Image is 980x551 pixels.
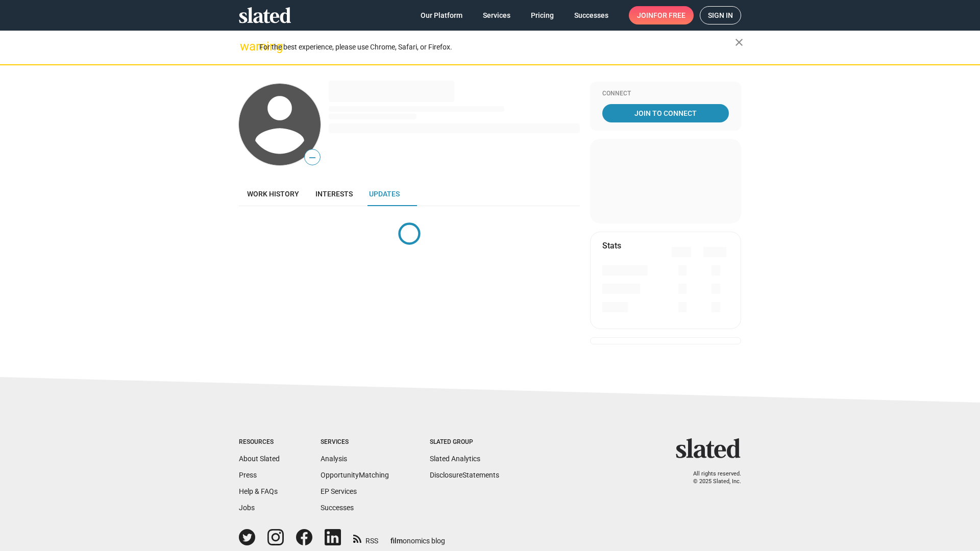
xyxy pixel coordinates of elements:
div: Services [321,438,389,446]
span: Interests [315,190,353,198]
span: Our Platform [421,6,462,24]
a: Pricing [523,6,562,24]
a: Join To Connect [602,104,729,122]
a: filmonomics blog [390,528,445,546]
a: Services [475,6,519,24]
span: Join To Connect [604,104,727,122]
span: Work history [247,190,299,198]
a: EP Services [321,487,357,495]
a: Updates [361,182,408,206]
mat-card-title: Stats [602,240,621,251]
p: All rights reserved. © 2025 Slated, Inc. [682,470,741,485]
div: Slated Group [430,438,499,446]
a: OpportunityMatching [321,471,389,479]
div: Resources [239,438,280,446]
span: film [390,537,403,545]
a: Jobs [239,504,255,512]
a: Press [239,471,257,479]
span: Successes [574,6,608,24]
span: Services [483,6,510,24]
a: Help & FAQs [239,487,278,495]
a: Work history [239,182,307,206]
div: Connect [602,90,729,98]
mat-icon: close [733,36,745,48]
a: Successes [321,504,354,512]
a: Analysis [321,455,347,463]
span: Sign in [708,7,733,24]
a: Interests [307,182,361,206]
a: About Slated [239,455,280,463]
a: Slated Analytics [430,455,480,463]
span: Updates [369,190,400,198]
a: Joinfor free [629,6,694,24]
span: Pricing [531,6,554,24]
a: Successes [566,6,617,24]
span: — [305,151,320,164]
mat-icon: warning [240,40,252,53]
span: Join [637,6,685,24]
span: for free [653,6,685,24]
div: For the best experience, please use Chrome, Safari, or Firefox. [259,40,735,54]
a: Sign in [700,6,741,24]
a: Our Platform [412,6,471,24]
a: RSS [353,530,378,546]
a: DisclosureStatements [430,471,499,479]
